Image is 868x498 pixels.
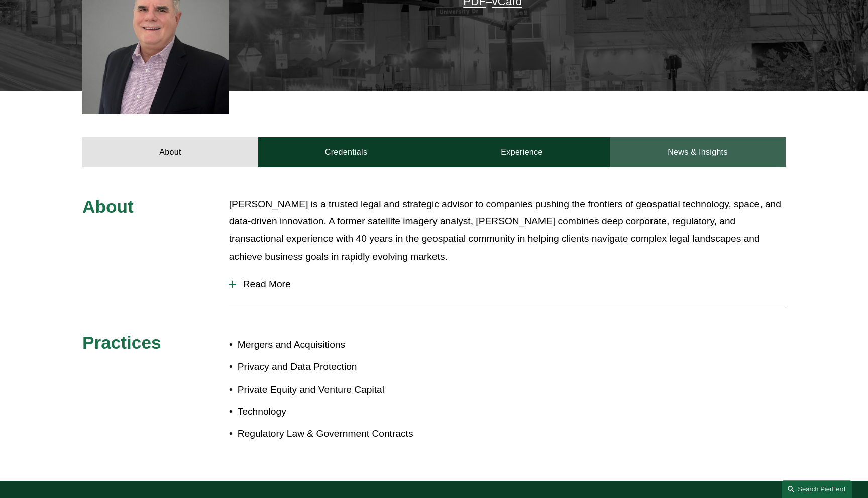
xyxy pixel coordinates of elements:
p: Mergers and Acquisitions [238,336,434,354]
a: News & Insights [610,137,786,167]
span: Practices [82,333,161,352]
p: Privacy and Data Protection [238,358,434,376]
a: Credentials [258,137,434,167]
button: Read More [229,271,786,297]
p: [PERSON_NAME] is a trusted legal and strategic advisor to companies pushing the frontiers of geos... [229,196,786,265]
a: Experience [434,137,610,167]
span: About [82,197,134,216]
p: Technology [238,403,434,421]
span: Read More [236,279,786,290]
p: Regulatory Law & Government Contracts [238,425,434,443]
p: Private Equity and Venture Capital [238,381,434,399]
a: Search this site [782,480,852,498]
a: About [82,137,258,167]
